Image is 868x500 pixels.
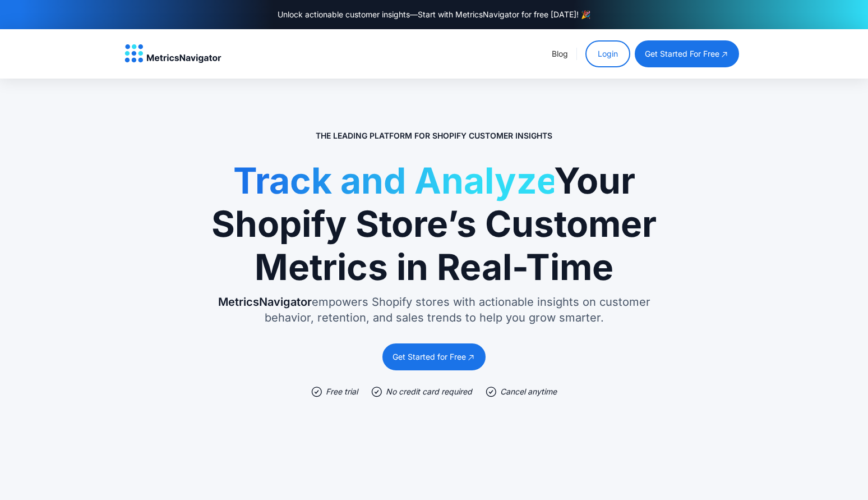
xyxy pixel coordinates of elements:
[720,49,729,59] img: open
[210,294,658,325] p: empowers Shopify stores with actionable insights on customer behavior, retention, and sales trend...
[386,386,472,397] div: No credit card required
[278,9,590,20] div: Unlock actionable customer insights—Start with MetricsNavigator for free [DATE]! 🎉
[382,343,486,370] a: Get Started for Free
[311,386,322,397] img: check
[500,386,557,397] div: Cancel anytime
[210,159,658,288] h1: Your Shopify Store’s Customer Metrics in Real-Time
[233,159,554,202] span: Track and Analyze
[486,386,497,397] img: check
[552,49,568,58] a: Blog
[124,44,221,63] a: home
[645,48,719,59] div: get started for free
[585,40,630,67] a: Login
[635,40,739,67] a: get started for free
[326,386,358,397] div: Free trial
[218,295,312,309] span: MetricsNavigator
[316,130,552,141] p: The Leading Platform for Shopify Customer Insights
[124,44,221,63] img: MetricsNavigator
[371,386,382,397] img: check
[467,352,475,362] img: open
[393,351,466,363] div: Get Started for Free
